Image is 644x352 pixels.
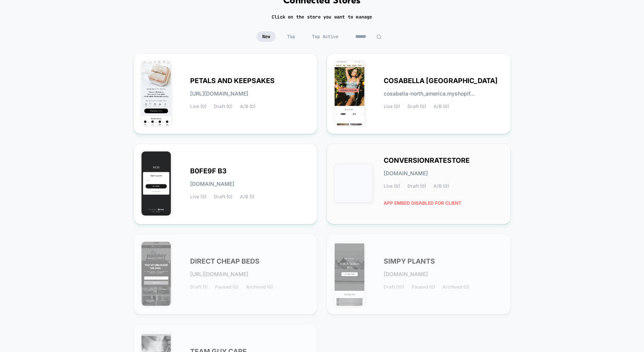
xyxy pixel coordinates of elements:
[240,194,255,199] span: A/B (1)
[214,104,233,109] span: Draft (0)
[384,171,428,176] span: [DOMAIN_NAME]
[141,242,171,306] img: DIRECT_CHEAP_BEDS
[141,61,171,125] img: PETALS_AND_KEEPSAKES
[240,104,256,109] span: A/B (0)
[191,91,249,96] span: [URL][DOMAIN_NAME]
[191,284,208,290] span: Draft (1)
[384,184,400,189] span: Live (0)
[384,259,435,264] span: SIMPY PLANTS
[335,165,372,202] img: CONVERSIONRATESTORE
[191,168,227,174] span: B0FE9F B3
[407,104,426,109] span: Draft (0)
[376,34,382,40] img: edit
[407,184,426,189] span: Draft (0)
[191,181,235,187] span: [DOMAIN_NAME]
[257,31,276,42] span: New
[335,242,364,306] img: SIMPY_PLANTS
[384,196,461,210] span: APP EMBED DISABLED FOR CLIENT
[191,104,207,109] span: Live (0)
[433,184,449,189] span: A/B (0)
[214,194,233,199] span: Draft (0)
[433,104,449,109] span: A/B (0)
[443,284,469,290] span: Archived (0)
[191,259,260,264] span: DIRECT CHEAP BEDS
[412,284,435,290] span: Paused (0)
[384,78,498,83] span: COSABELLA [GEOGRAPHIC_DATA]
[384,158,470,163] span: CONVERSIONRATESTORE
[384,104,400,109] span: Live (0)
[215,284,239,290] span: Paused (0)
[191,272,249,277] span: [URL][DOMAIN_NAME]
[384,284,404,290] span: Draft (10)
[141,151,171,216] img: B0FE9F_B3
[272,14,372,20] h2: Click on the store you want to manage
[191,194,207,199] span: Live (3)
[246,284,273,290] span: Archived (0)
[306,31,344,42] span: Top Active
[384,91,475,96] span: cosabella-north_america.myshopif...
[281,31,301,42] span: Top
[335,61,364,125] img: COSABELLA_NORTH_AMERICA
[384,272,428,277] span: [DOMAIN_NAME]
[191,78,275,83] span: PETALS AND KEEPSAKES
